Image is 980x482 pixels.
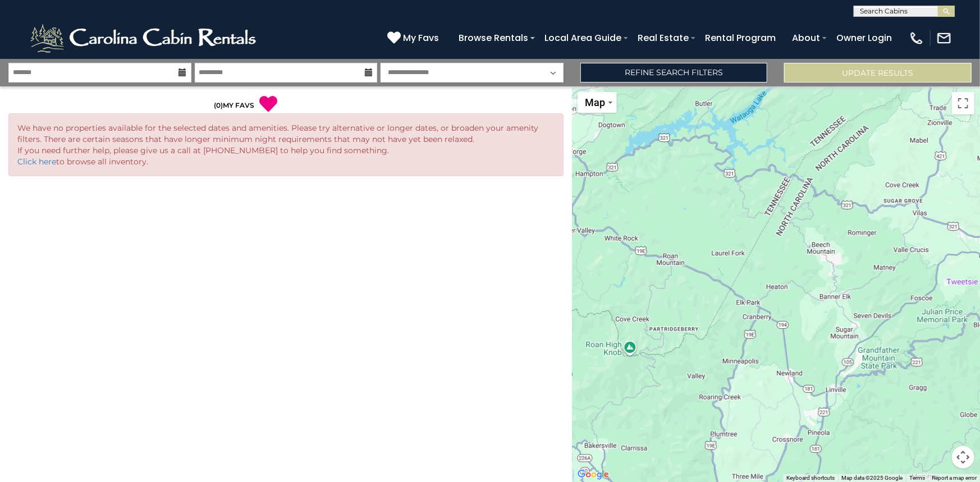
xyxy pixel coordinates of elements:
[831,28,897,48] a: Owner Login
[786,28,826,48] a: About
[841,475,903,481] span: Map data ©2025 Google
[214,101,223,109] span: ( )
[699,28,781,48] a: Rental Program
[216,101,221,109] span: 0
[936,30,952,46] img: mail-regular-white.png
[575,467,612,482] img: Google
[403,31,439,45] span: My Favs
[28,21,261,55] img: White-1-2.png
[214,101,254,109] a: (0)MY FAVS
[580,63,768,82] a: Refine Search Filters
[539,28,627,48] a: Local Area Guide
[578,92,617,113] button: Change map style
[453,28,534,48] a: Browse Rentals
[784,63,972,82] button: Update Results
[952,446,974,469] button: Map camera controls
[387,31,442,45] a: My Favs
[909,475,925,481] a: Terms (opens in new tab)
[585,97,606,108] span: Map
[952,92,974,114] button: Toggle fullscreen view
[17,157,56,167] a: Click here
[575,467,612,482] a: Open this area in Google Maps (opens a new window)
[786,474,835,482] button: Keyboard shortcuts
[632,28,694,48] a: Real Estate
[17,122,555,167] p: We have no properties available for the selected dates and amenities. Please try alternative or l...
[909,30,924,46] img: phone-regular-white.png
[932,475,977,481] a: Report a map error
